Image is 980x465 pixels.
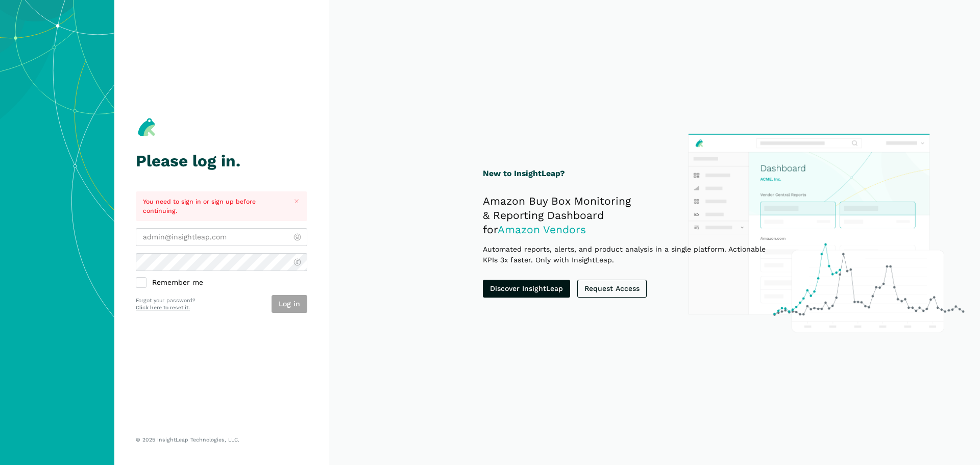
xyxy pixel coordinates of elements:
p: Forgot your password? [136,297,195,305]
a: Discover InsightLeap [483,280,570,298]
img: InsightLeap Product [683,129,969,337]
input: admin@insightleap.com [136,228,307,246]
p: You need to sign in or sign up before continuing. [143,197,283,216]
a: Request Access [577,280,647,298]
a: Click here to reset it. [136,304,190,311]
span: Amazon Vendors [498,223,586,236]
h2: Amazon Buy Box Monitoring & Reporting Dashboard for [483,194,781,237]
h1: New to InsightLeap? [483,167,781,180]
p: © 2025 InsightLeap Technologies, LLC. [136,436,307,444]
p: Automated reports, alerts, and product analysis in a single platform. Actionable KPIs 3x faster. ... [483,244,781,265]
h1: Please log in. [136,152,307,170]
label: Remember me [136,278,307,288]
button: Close [290,195,303,208]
